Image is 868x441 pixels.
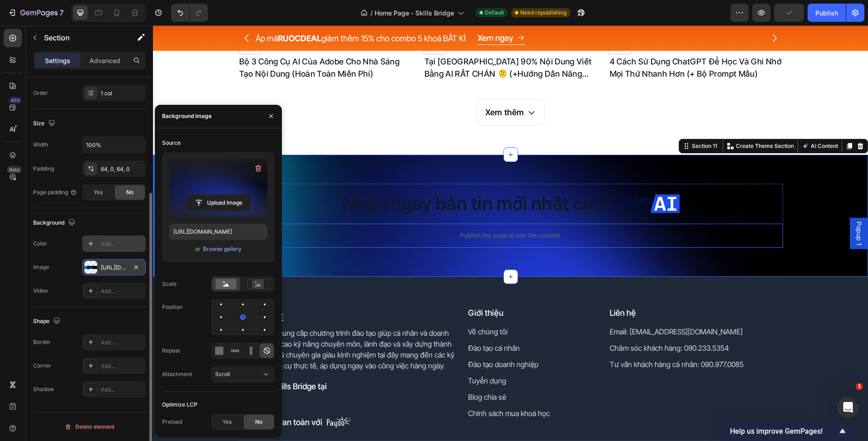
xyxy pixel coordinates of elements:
span: No [126,188,133,196]
div: Video [33,287,48,295]
div: Undo/Redo [171,4,208,22]
div: Add... [101,362,143,370]
p: Settings [45,56,70,65]
div: Add... [101,386,143,394]
div: Source [162,139,181,147]
p: Xem thêm [332,81,371,93]
span: Home Page - Skills Bridge [375,8,454,18]
strong: RUOCDEAL [125,8,168,18]
div: 1 col [101,89,143,98]
div: Position [162,303,182,311]
div: Padding [33,165,54,173]
div: Add... [101,287,143,295]
p: Section [44,32,118,43]
a: Blog chia sẻ [315,367,353,376]
p: Áp mã giảm thêm 15% cho combo 5 khoá BẤT KÌ [103,7,313,19]
div: Order [33,89,48,97]
img: gempages_490550721192657777-8af1e05b-3ea5-4db2-8a75-ace6393fc03e.svg [174,392,197,402]
div: Section 11 [537,117,566,125]
button: 7 [4,4,68,22]
p: Skills Bridge cung cấp chương trình đào tạo giúp cá nhân và doanh nghiệp nâng cao kỹ năng chuyên ... [86,302,302,346]
div: Browse gallery [203,245,242,253]
div: Optimize LCP [162,401,197,409]
div: Background [33,217,77,229]
a: Tại [GEOGRAPHIC_DATA] 90% Nội Dung Viết Bằng AI RẤT CHÁN 🫠 (+Hướng Dẫn Nâng Cấp) [271,29,445,55]
p: Publish the page to see the content. [85,206,630,215]
p: 7 [59,7,64,18]
div: Page padding [33,188,77,196]
input: Auto [83,137,145,153]
span: 1 [856,383,863,390]
button: Show survey - Help us improve GemPages! [730,426,848,436]
div: Delete element [64,421,114,432]
span: or [195,244,201,255]
div: 64, 0, 64, 0 [101,165,143,173]
p: Liên hệ [457,281,629,294]
p: Email: [EMAIL_ADDRESS][DOMAIN_NAME] [457,301,629,312]
iframe: Design area [153,25,868,441]
button: Browse gallery [202,245,242,254]
a: Xem thêm [323,73,392,100]
button: Carousel Back Arrow [87,5,101,20]
div: Corner [33,362,51,370]
div: Attachment [162,370,192,378]
p: Theo dõi Skills Bridge tại [86,355,302,367]
button: Publish [808,4,846,22]
button: Delete element [33,420,146,434]
p: Create Theme Section [583,117,641,125]
button: Upload Image [187,195,250,211]
span: Yes [94,188,103,196]
div: Shape [33,315,62,328]
p: Nhận ngay bản tin mới nhất của [189,167,452,190]
div: Scale [162,280,177,288]
button: Scroll [211,366,275,382]
a: Chính sách mua khoá học [315,383,397,392]
div: Custom Code [87,189,126,197]
p: Giới thiệu [315,281,444,294]
div: Repeat [162,347,180,355]
p: Tư vấn khách hàng cá nhân: 090.977.0085 [457,333,629,344]
img: gempages_490550721192657777-cf4fa73c-9916-44d6-8b1f-3f073efd0676.png [85,280,132,296]
div: Beta [7,166,22,173]
a: Về chúng tôi [315,302,355,311]
div: Color [33,240,47,248]
a: Đào tạo cá nhân [315,318,367,327]
h2: Rich Text Editor. Editing area: main [188,166,453,191]
a: Đào tạo doanh nghiệp [315,334,385,343]
div: Shadow [33,385,54,393]
div: Add... [101,338,143,347]
a: Tuyển dụng [315,351,353,360]
span: Need republishing [520,9,567,17]
img: gempages_490550721192657777-87014a13-dc40-4443-9e40-10a32a3f55c3.webp [460,169,527,188]
div: [URL][DOMAIN_NAME] [101,264,127,272]
div: Publish [815,8,838,18]
button: AI Content [647,115,687,126]
p: Chăm sóc khách hàng: 090.233.5354 [457,317,629,328]
span: Popup 1 [701,196,710,220]
input: https://example.com/image.jpg [169,224,267,240]
span: Yes [222,418,232,426]
button: Carousel Next Arrow [614,5,629,20]
p: Advanced [89,56,120,65]
iframe: Intercom live chat [837,397,859,418]
span: Help us improve GemPages! [730,427,837,436]
span: Default [485,9,504,17]
div: Image [33,263,49,271]
div: Background image [162,112,212,120]
span: / [370,8,373,18]
div: Preload [162,418,182,426]
a: Bộ 3 Công Cụ AI Của Adobe Cho Nhà Sáng Tạo Nội Dung (Hoàn Toàn Miễn Phí) [85,29,260,55]
p: Xem ngay [325,6,360,19]
span: Scroll [215,371,230,377]
span: No [255,418,262,426]
p: Thanh toán an toàn với [86,391,169,403]
div: 450 [9,97,22,104]
div: Size [33,118,57,130]
div: Border [33,338,51,346]
div: Add... [101,240,143,248]
a: 4 Cách Sử Dụng ChatGPT Để Học Và Ghi Nhớ Mọi Thứ Nhanh Hơn (+ Bộ Prompt Mẫu) [456,29,630,55]
div: Width [33,141,48,149]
